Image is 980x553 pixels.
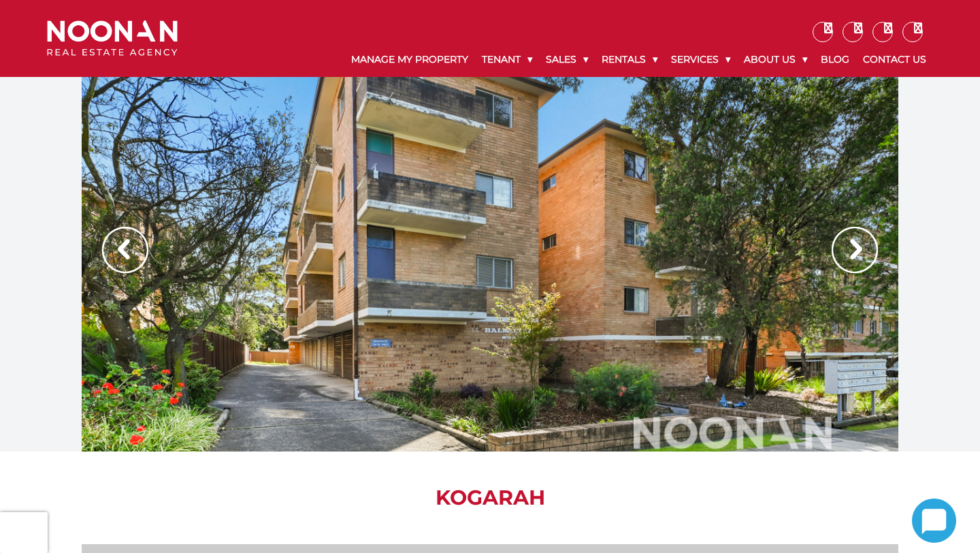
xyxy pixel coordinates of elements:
a: Tenant [475,42,539,77]
a: About Us [737,42,814,77]
a: Services [664,42,737,77]
h1: KOGARAH [82,486,898,510]
img: Arrow slider [102,227,148,273]
a: Sales [539,42,595,77]
a: Rentals [595,42,664,77]
a: Blog [814,42,856,77]
img: Arrow slider [832,227,878,273]
a: Contact Us [856,42,933,77]
img: Noonan Real Estate Agency [47,20,178,57]
a: Manage My Property [344,42,475,77]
